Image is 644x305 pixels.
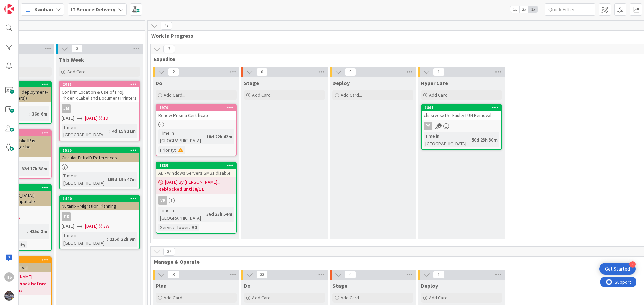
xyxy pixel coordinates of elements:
[421,104,502,150] a: 1861chssrvesx15 - Faulty LUN RemovalPSTime in [GEOGRAPHIC_DATA]:50d 23h 30m
[429,92,451,98] span: Add Card...
[156,282,167,289] span: Plan
[158,224,189,231] div: Service Tower
[59,147,140,189] a: 1535Circular EntraID ReferencesTime in [GEOGRAPHIC_DATA]:169d 19h 47m
[422,122,501,130] div: PS
[27,228,28,235] span: :
[599,263,636,275] div: Open Get Started checklist, remaining modules: 4
[470,136,499,144] div: 50d 23h 30m
[110,127,137,135] div: 4d 15h 11m
[60,196,139,210] div: 1440Nutanix - Migration Planning
[158,207,204,222] div: Time in [GEOGRAPHIC_DATA]
[629,261,636,268] div: 4
[60,147,139,162] div: 1535Circular EntraID References
[425,105,501,110] div: 1861
[421,80,448,86] span: Hyper Care
[107,235,108,243] span: :
[244,282,251,289] span: Do
[63,196,139,201] div: 1440
[244,80,259,86] span: Stage
[424,122,432,130] div: PS
[71,45,83,53] span: 3
[252,295,274,301] span: Add Card...
[341,295,362,301] span: Add Card...
[105,176,106,183] span: :
[189,224,190,231] span: :
[159,105,236,110] div: 1970
[62,232,107,247] div: Time in [GEOGRAPHIC_DATA]
[332,80,350,86] span: Deploy
[59,56,84,63] span: This Week
[204,133,205,141] span: :
[205,133,234,141] div: 18d 22h 42m
[545,3,595,16] input: Quick Filter...
[156,162,236,169] div: 1869
[519,6,529,13] span: 2x
[424,132,469,147] div: Time in [GEOGRAPHIC_DATA]
[158,196,167,205] div: VK
[30,110,49,118] div: 36d 6m
[422,111,501,120] div: chssrvesx15 - Faulty LUN Removal
[28,228,49,235] div: 485d 3m
[159,163,236,168] div: 1869
[60,81,139,102] div: 2011Confirm Location & Use of Proj. Phoenix Label and Document Printers
[85,115,98,122] span: [DATE]
[59,195,140,249] a: 1440Nutanix - Migration PlanningTK[DATE][DATE]3WTime in [GEOGRAPHIC_DATA]:215d 22h 9m
[62,124,109,138] div: Time in [GEOGRAPHIC_DATA]
[4,272,14,282] div: HS
[4,291,14,301] img: avatar
[156,169,236,177] div: AD - Windows Servers SMB1 disable
[165,179,220,186] span: [DATE] By [PERSON_NAME]...
[252,92,274,98] span: Add Card...
[437,123,442,128] span: 2
[60,196,139,202] div: 1440
[63,148,139,153] div: 1535
[156,162,236,177] div: 1869AD - Windows Servers SMB1 disable
[85,223,98,230] span: [DATE]
[156,105,236,120] div: 1970Renew Prisma Certificate
[108,235,137,243] div: 215d 22h 9m
[204,210,205,218] span: :
[29,110,30,118] span: :
[345,271,356,279] span: 0
[4,4,14,14] img: Visit kanbanzone.com
[158,146,175,154] div: Priority
[161,22,172,30] span: 47
[345,68,356,76] span: 0
[60,212,139,221] div: TK
[168,271,179,279] span: 3
[429,295,451,301] span: Add Card...
[14,1,31,9] span: Support
[20,165,49,172] div: 82d 17h 38m
[156,196,236,205] div: VK
[63,82,139,87] div: 2011
[256,68,268,76] span: 0
[103,115,108,122] div: 1D
[106,176,137,183] div: 169d 19h 47m
[60,104,139,113] div: JM
[156,104,237,156] a: 1970Renew Prisma CertificateTime in [GEOGRAPHIC_DATA]:18d 22h 42mPriority:
[433,271,445,279] span: 1
[60,87,139,102] div: Confirm Location & Use of Proj. Phoenix Label and Document Printers
[421,282,438,289] span: Deploy
[422,105,501,120] div: 1861chssrvesx15 - Faulty LUN Removal
[156,105,236,111] div: 1970
[605,265,630,272] div: Get Started
[469,136,470,144] span: :
[158,129,204,144] div: Time in [GEOGRAPHIC_DATA]
[59,81,140,141] a: 2011Confirm Location & Use of Proj. Phoenix Label and Document PrintersJM[DATE][DATE]1DTime in [G...
[433,68,445,76] span: 1
[510,6,519,13] span: 1x
[163,248,175,256] span: 37
[190,224,199,231] div: AD
[62,104,71,113] div: JM
[341,92,362,98] span: Add Card...
[62,212,71,221] div: TK
[158,186,234,193] b: Reblocked until 8/11
[60,147,139,153] div: 1535
[164,295,185,301] span: Add Card...
[422,105,501,111] div: 1861
[60,202,139,210] div: Nutanix - Migration Planning
[205,210,234,218] div: 36d 23h 54m
[34,5,53,14] span: Kanban
[103,223,109,230] div: 3W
